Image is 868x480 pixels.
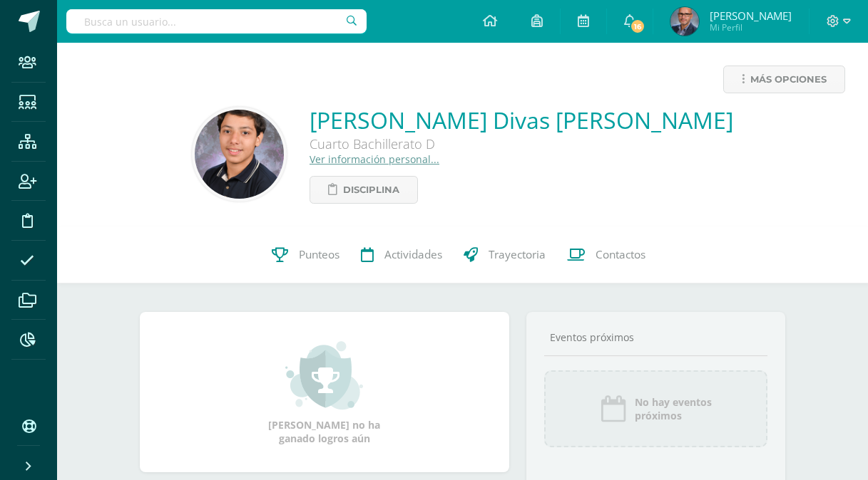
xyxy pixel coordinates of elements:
[635,395,712,422] span: No hay eventos próximos
[299,247,339,262] span: Punteos
[630,19,645,34] span: 16
[596,247,645,262] span: Contactos
[66,9,367,33] input: Busca un usuario...
[310,105,733,135] a: [PERSON_NAME] Divas [PERSON_NAME]
[285,340,363,411] img: achievement_small.png
[453,226,556,283] a: Trayectoria
[343,177,399,203] span: Disciplina
[544,330,767,344] div: Eventos próximos
[350,226,453,283] a: Actividades
[599,395,628,423] img: event_icon.png
[261,226,350,283] a: Punteos
[253,340,396,445] div: [PERSON_NAME] no ha ganado logros aún
[384,247,442,262] span: Actividades
[710,21,792,33] span: Mi Perfil
[195,110,284,199] img: 31d1fc4fd37e471eb374ea8b2f3a708b.png
[670,7,699,36] img: 57d9ae5d01033bc6032ed03ffc77ed32.png
[310,135,733,152] div: Cuarto Bachillerato D
[310,152,439,166] a: Ver información personal...
[489,247,546,262] span: Trayectoria
[556,226,656,283] a: Contactos
[710,9,792,23] span: [PERSON_NAME]
[310,176,418,204] a: Disciplina
[723,66,845,93] a: Más opciones
[750,66,827,93] span: Más opciones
